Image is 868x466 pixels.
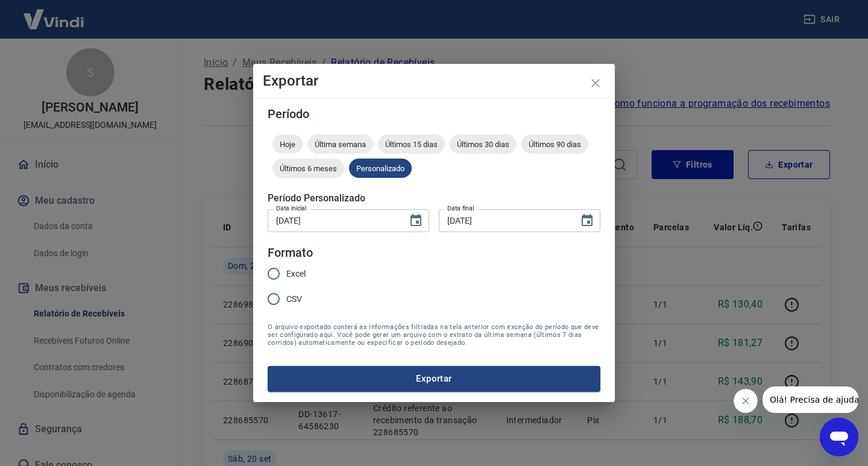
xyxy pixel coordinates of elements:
[263,74,605,88] h4: Exportar
[450,134,517,154] div: Últimos 30 dias
[820,418,858,456] iframe: Botão para abrir a janela de mensagens
[268,323,600,347] span: O arquivo exportado conterá as informações filtradas na tela anterior com exceção do período que ...
[272,159,344,178] div: Últimos 6 meses
[378,140,445,149] span: Últimos 15 dias
[521,140,588,149] span: Últimos 90 dias
[575,209,599,233] button: Choose date, selected date is 21 de set de 2025
[439,209,570,231] input: DD/MM/YYYY
[404,209,428,233] button: Choose date, selected date is 15 de set de 2025
[349,159,412,178] div: Personalizado
[378,134,445,154] div: Últimos 15 dias
[734,389,758,413] iframe: Fechar mensagem
[268,108,600,120] h5: Período
[447,204,474,213] label: Data final
[7,8,101,18] span: Olá! Precisa de ajuda?
[521,134,588,154] div: Últimos 90 dias
[272,134,303,154] div: Hoje
[272,164,344,173] span: Últimos 6 meses
[581,69,610,98] button: close
[307,140,373,149] span: Última semana
[349,164,412,173] span: Personalizado
[268,192,600,204] h5: Período Personalizado
[450,140,517,149] span: Últimos 30 dias
[276,204,307,213] label: Data inicial
[268,244,313,262] legend: Formato
[307,134,373,154] div: Última semana
[268,366,600,391] button: Exportar
[286,268,306,280] span: Excel
[286,293,302,306] span: CSV
[268,209,399,231] input: DD/MM/YYYY
[763,386,858,413] iframe: Mensagem da empresa
[272,140,303,149] span: Hoje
